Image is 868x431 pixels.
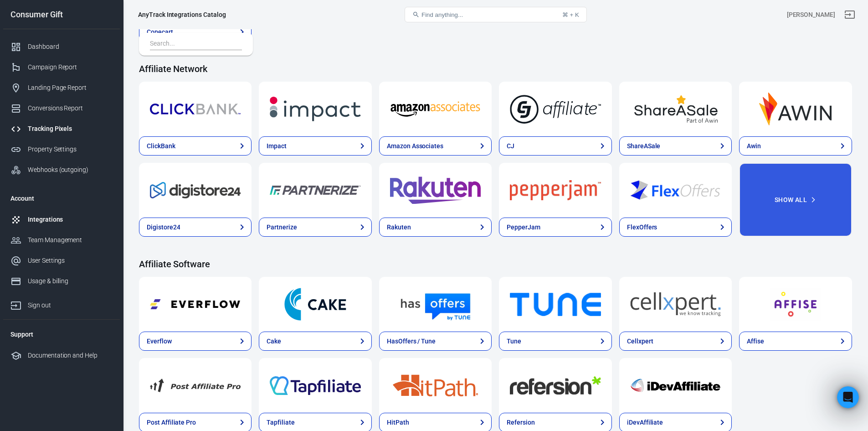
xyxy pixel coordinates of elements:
[147,223,180,232] div: Digistore24
[270,93,360,125] img: Impact
[499,82,611,136] a: CJ
[259,82,371,136] a: Impact
[259,163,371,218] a: Partnerize
[739,82,852,136] a: Awin
[259,358,371,413] a: Tapfiliate
[499,136,611,156] a: CJ
[619,332,732,351] a: Cellxpert
[150,288,241,321] img: Everflow
[270,288,360,321] img: Cake
[619,82,732,136] a: ShareASale
[139,22,252,42] a: Copecart
[28,256,113,265] div: User Settings
[747,337,764,346] div: Affise
[390,288,481,321] img: HasOffers / Tune
[630,174,721,207] img: FlexOffers
[379,136,492,156] a: Amazon Associates
[139,82,252,136] a: ClickBank
[630,288,721,321] img: Cellxpert
[379,332,492,351] a: HasOffers / Tune
[28,104,113,113] div: Conversions Report
[267,337,281,346] div: Cake
[150,174,241,207] img: Digistore24
[390,369,481,402] img: HitPath
[139,259,852,270] h4: Affiliate Software
[630,93,721,125] img: ShareASale
[150,369,241,402] img: Post Affiliate Pro
[138,10,226,19] div: AnyTrack Integrations Catalog
[510,93,601,125] img: CJ
[630,369,721,402] img: iDevAffiliate
[259,277,371,332] a: Cake
[750,93,841,125] img: Awin
[267,418,295,427] div: Tapfiliate
[837,386,859,408] iframe: Intercom live chat
[507,418,535,427] div: Refersion
[510,174,601,207] img: PepperJam
[3,98,120,119] a: Conversions Report
[627,337,653,346] div: Cellxpert
[139,277,252,332] a: Everflow
[28,165,113,175] div: Webhooks (outgoing)
[499,163,611,218] a: PepperJam
[3,36,120,57] a: Dashboard
[3,323,120,345] li: Support
[3,10,120,19] div: Consumer Gift
[139,136,252,156] a: ClickBank
[150,93,241,125] img: ClickBank
[507,223,540,232] div: PepperJam
[259,332,371,351] a: Cake
[379,277,492,332] a: HasOffers / Tune
[499,218,611,237] a: PepperJam
[267,141,287,151] div: Impact
[390,93,481,125] img: Amazon Associates
[259,218,371,237] a: Partnerize
[507,141,514,151] div: CJ
[267,223,297,232] div: Partnerize
[619,163,732,218] a: FlexOffers
[28,351,113,360] div: Documentation and Help
[627,418,663,427] div: iDevAffiliate
[379,163,492,218] a: Rakuten
[499,277,611,332] a: Tune
[3,187,120,209] li: Account
[739,163,852,237] button: Show All
[747,141,761,151] div: Awin
[3,291,120,316] a: Sign out
[387,418,409,427] div: HitPath
[147,27,173,37] div: Copecart
[619,218,732,237] a: FlexOffers
[3,78,120,98] a: Landing Page Report
[139,218,252,237] a: Digistore24
[28,83,113,93] div: Landing Page Report
[379,218,492,237] a: Rakuten
[3,230,120,250] a: Team Management
[28,215,113,224] div: Integrations
[510,369,601,402] img: Refersion
[387,337,436,346] div: HasOffers / Tune
[28,235,113,245] div: Team Management
[147,141,175,151] div: ClickBank
[28,301,113,310] div: Sign out
[379,82,492,136] a: Amazon Associates
[627,223,657,232] div: FlexOffers
[510,288,601,321] img: Tune
[627,141,661,151] div: ShareASale
[28,145,113,154] div: Property Settings
[839,4,861,26] a: Sign out
[3,119,120,139] a: Tracking Pixels
[139,63,852,74] h4: Affiliate Network
[387,141,443,151] div: Amazon Associates
[259,136,371,156] a: Impact
[28,62,113,72] div: Campaign Report
[499,358,611,413] a: Refersion
[619,277,732,332] a: Cellxpert
[3,160,120,180] a: Webhooks (outgoing)
[28,124,113,134] div: Tracking Pixels
[150,38,238,50] input: Search...
[619,358,732,413] a: iDevAffiliate
[3,271,120,291] a: Usage & billing
[3,250,120,271] a: User Settings
[379,358,492,413] a: HitPath
[3,209,120,230] a: Integrations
